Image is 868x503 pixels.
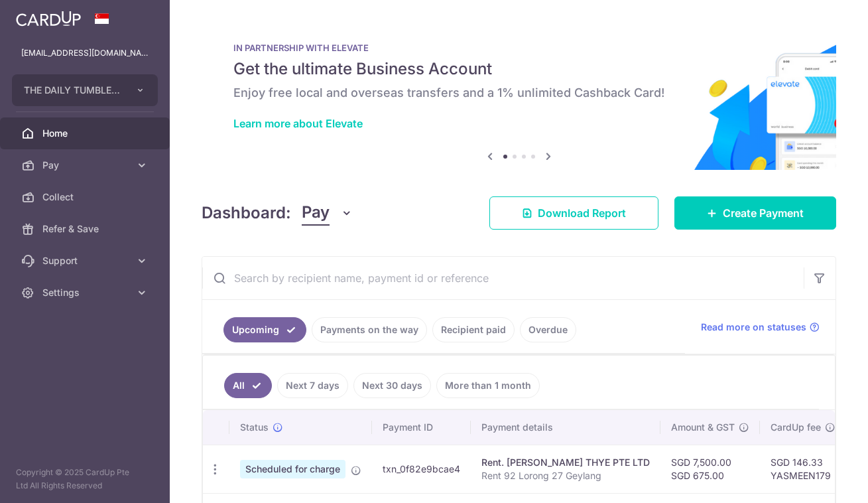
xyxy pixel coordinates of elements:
span: Status [240,421,269,434]
a: Download Report [489,196,658,230]
a: Recipient paid [432,317,515,342]
th: Payment details [471,410,660,445]
p: Rent 92 Lorong 27 Geylang [481,469,650,482]
td: SGD 146.33 YASMEEN179 [760,445,846,493]
img: Renovation banner [202,21,836,170]
button: Pay [302,200,353,226]
span: Pay [42,159,130,172]
a: Overdue [520,317,576,342]
a: Create Payment [674,196,836,230]
a: All [224,373,272,398]
td: txn_0f82e9bcae4 [372,445,471,493]
img: CardUp [16,11,81,27]
a: More than 1 month [436,373,540,398]
a: Next 30 days [353,373,431,398]
input: Search by recipient name, payment id or reference [202,257,804,299]
h5: Get the ultimate Business Account [233,58,804,80]
span: CardUp fee [771,421,821,434]
span: Home [42,127,130,140]
span: Refer & Save [42,222,130,236]
a: Learn more about Elevate [233,117,363,130]
span: Amount & GST [671,421,735,434]
div: Rent. [PERSON_NAME] THYE PTE LTD [481,456,650,469]
span: Collect [42,190,130,204]
a: Upcoming [223,317,306,342]
a: Payments on the way [312,317,427,342]
td: SGD 7,500.00 SGD 675.00 [660,445,760,493]
span: Read more on statuses [701,321,806,334]
h6: Enjoy free local and overseas transfers and a 1% unlimited Cashback Card! [233,85,804,101]
span: Create Payment [723,205,804,221]
th: Payment ID [372,410,471,445]
span: Download Report [538,205,626,221]
span: Pay [302,200,330,226]
a: Read more on statuses [701,321,820,334]
a: Next 7 days [277,373,348,398]
button: THE DAILY TUMBLE PTE. LTD. [12,74,158,106]
p: [EMAIL_ADDRESS][DOMAIN_NAME] [21,46,149,60]
span: Support [42,254,130,267]
span: Scheduled for charge [240,460,345,478]
p: IN PARTNERSHIP WITH ELEVATE [233,42,804,53]
span: Settings [42,286,130,299]
h4: Dashboard: [202,201,291,225]
span: THE DAILY TUMBLE PTE. LTD. [24,84,122,97]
